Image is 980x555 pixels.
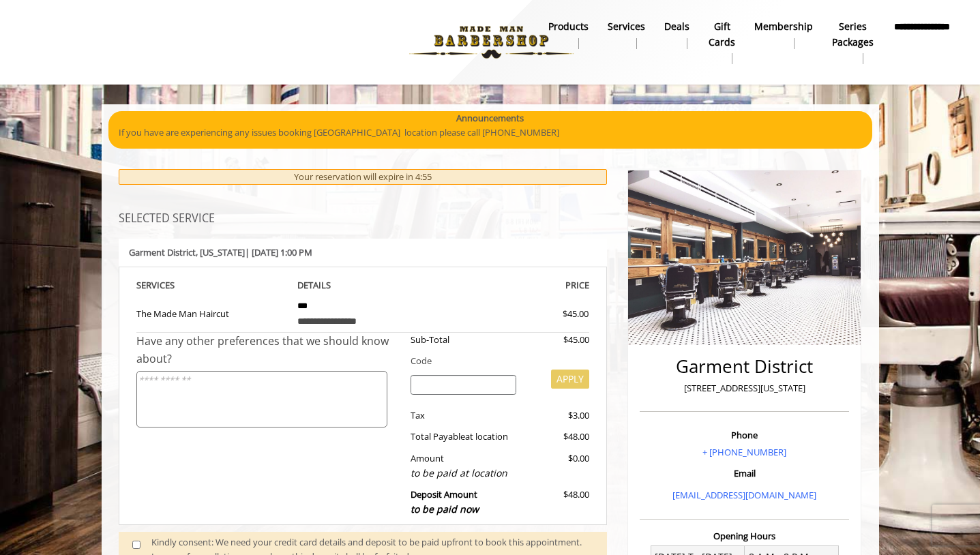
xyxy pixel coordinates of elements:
a: Productsproducts [539,17,598,52]
span: at location [465,430,508,442]
div: $48.00 [526,430,589,444]
a: ServicesServices [598,17,655,52]
div: Sub-Total [400,333,526,347]
span: S [170,279,175,291]
th: SERVICE [136,277,288,293]
th: PRICE [439,277,590,293]
div: $48.00 [526,487,589,517]
b: gift cards [709,19,735,50]
h3: SELECTED SERVICE [119,213,608,225]
div: Total Payable [400,430,526,444]
img: Made Man Barbershop logo [398,5,585,80]
td: The Made Man Haircut [136,292,288,332]
th: DETAILS [287,277,439,293]
a: DealsDeals [655,17,699,52]
b: Services [608,19,645,34]
div: $0.00 [526,451,589,481]
div: $45.00 [514,307,589,321]
b: Deposit Amount [411,488,479,515]
a: MembershipMembership [745,17,822,52]
p: If you have are experiencing any issues booking [GEOGRAPHIC_DATA] location please call [PHONE_NUM... [119,125,862,140]
b: Membership [754,19,813,34]
span: to be paid now [411,502,479,515]
a: [EMAIL_ADDRESS][DOMAIN_NAME] [672,489,816,501]
button: APPLY [551,370,589,389]
div: $3.00 [526,408,589,423]
div: Your reservation will expire in 4:55 [119,169,608,185]
b: Announcements [456,111,524,125]
div: Amount [400,451,526,481]
b: Series packages [832,19,874,50]
b: products [548,19,589,34]
a: + [PHONE_NUMBER] [702,446,786,458]
b: Garment District | [DATE] 1:00 PM [129,246,312,258]
div: Code [400,354,589,368]
div: $45.00 [526,333,589,347]
div: to be paid at location [411,466,516,481]
a: Gift cardsgift cards [699,17,745,67]
span: , [US_STATE] [196,246,245,258]
h3: Email [643,468,846,478]
a: Series packagesSeries packages [822,17,883,67]
div: Have any other preferences that we should know about? [136,333,401,367]
h2: Garment District [643,357,846,376]
h3: Phone [643,430,846,440]
h3: Opening Hours [640,531,849,541]
div: Tax [400,408,526,423]
p: [STREET_ADDRESS][US_STATE] [643,381,846,395]
b: Deals [664,19,689,34]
